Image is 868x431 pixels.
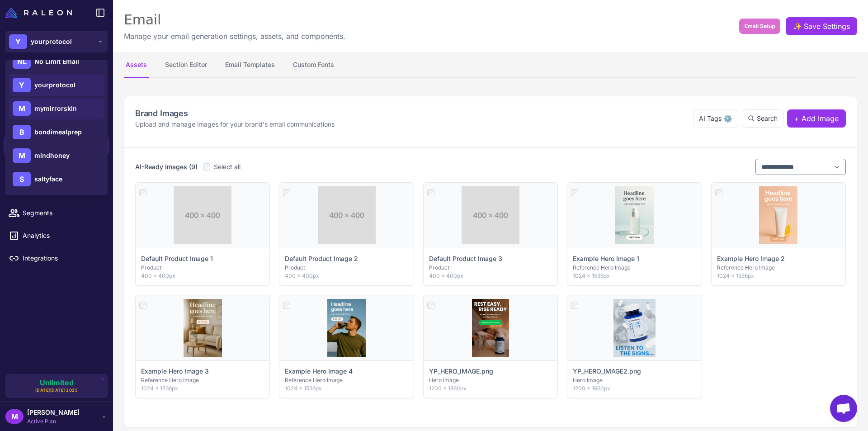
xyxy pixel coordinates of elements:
span: mindhoney [34,151,70,161]
p: 1024 × 1536px [573,272,696,280]
p: 400 × 400px [429,272,552,280]
a: Calendar [4,181,109,200]
p: Example Hero Image 2 [717,254,785,264]
span: Unlimited [40,379,74,386]
p: Default Product Image 2 [285,254,358,264]
h3: AI-Ready Images (9) [135,162,198,172]
p: Upload and manage images for your brand's email communications [135,119,335,129]
span: Integrations [23,253,102,263]
div: M [13,148,31,163]
span: yourprotocol [34,80,75,90]
a: Open chat [830,395,857,422]
span: saltyface [34,174,62,184]
p: Example Hero Image 3 [141,366,209,376]
p: 400 × 400px [285,272,408,280]
span: ⚙️ [723,113,732,124]
div: Email [124,11,345,29]
span: Active Plan [27,417,80,426]
p: YP_HERO_IMAGE.png [429,366,493,376]
p: Product [141,264,264,272]
p: Reference Hero Image [285,376,408,384]
h2: Brand Images [135,107,335,119]
span: yourprotocol [31,37,72,47]
p: 1024 × 1536px [717,272,840,280]
p: Default Product Image 3 [429,254,502,264]
button: Email Templates [223,52,277,78]
p: Reference Hero Image [141,376,264,384]
a: Chats [4,90,109,109]
input: Select all [203,163,210,171]
span: AI Tags [699,114,722,123]
button: Custom Fonts [291,52,336,78]
span: + Add Image [794,113,839,124]
p: Example Hero Image 4 [285,366,353,376]
div: B [13,125,31,139]
img: Raleon Logo [5,7,72,18]
span: Email Setup [745,22,775,30]
a: Analytics [4,226,109,245]
a: Integrations [4,249,109,268]
p: Default Product Image 1 [141,254,213,264]
div: M [13,101,31,116]
p: 1200 × 1660px [573,384,696,393]
p: Hero Image [573,376,696,384]
div: NL [13,54,31,69]
button: + Add Image [787,109,846,128]
p: 1200 × 1860px [429,384,552,393]
a: Email Design [4,136,109,155]
p: 1024 × 1536px [285,384,408,393]
span: Segments [23,208,102,218]
a: Knowledge [4,113,109,132]
button: AI Tags⚙️ [693,109,738,128]
p: Product [285,264,408,272]
span: Search [757,114,778,123]
p: 1024 × 1536px [141,384,264,393]
button: Section Editor [163,52,209,78]
span: ✨ [793,21,800,28]
span: mymirrorskin [34,104,77,114]
a: Segments [4,204,109,223]
div: S [13,172,31,186]
button: ✨Save Settings [786,17,857,35]
p: Manage your email generation settings, assets, and components. [124,31,345,42]
a: Campaigns [4,158,109,177]
p: YP_HERO_IMAGE2.png [573,366,641,376]
p: Reference Hero Image [573,264,696,272]
div: Y [9,34,27,49]
button: Search [742,109,783,128]
button: Assets [124,52,149,78]
label: Select all [203,162,241,172]
p: Example Hero Image 1 [573,254,639,264]
p: Product [429,264,552,272]
span: bondimealprep [34,127,82,137]
span: [PERSON_NAME] [27,407,80,417]
div: Y [13,78,31,92]
p: Reference Hero Image [717,264,840,272]
p: 400 × 400px [141,272,264,280]
span: [DATE][DATE] 2025 [35,387,78,393]
button: Email Setup [739,19,780,34]
span: No Limit Email [34,57,79,66]
p: Hero Image [429,376,552,384]
div: M [5,409,24,424]
button: Yyourprotocol [5,31,108,52]
span: Analytics [23,231,102,241]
